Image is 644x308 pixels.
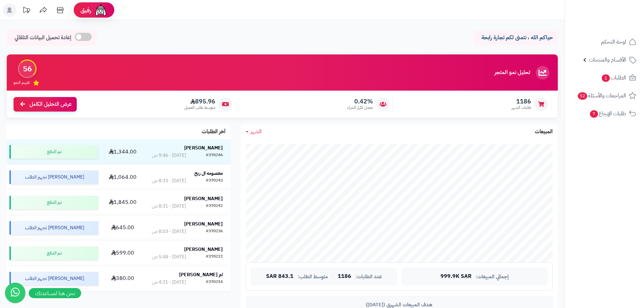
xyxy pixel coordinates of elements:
[590,110,598,118] span: 7
[206,177,223,184] div: #370243
[152,228,186,235] div: [DATE] - 8:03 ص
[347,105,373,111] span: معدل تكرار الشراء
[101,139,144,164] td: 1,344.00
[14,97,77,112] a: عرض التحليل الكامل
[478,34,553,42] p: حياكم الله ، نتمنى لكم تجارة رابحة
[152,203,186,210] div: [DATE] - 8:31 ص
[511,105,531,111] span: طلبات الشهر
[332,274,334,279] span: |
[184,98,215,105] span: 895.96
[577,91,626,100] span: المراجعات والأسئلة
[101,190,144,215] td: 1,845.00
[152,177,186,184] div: [DATE] - 8:33 ص
[9,272,98,285] div: [PERSON_NAME] تجهيز الطلب
[184,220,223,228] strong: [PERSON_NAME]
[101,266,144,291] td: 380.00
[355,274,382,280] span: عدد الطلبات:
[152,152,186,159] div: [DATE] - 9:46 ص
[246,128,262,136] a: الشهر
[601,73,626,82] span: الطلبات
[206,279,223,286] div: #370214
[152,254,186,260] div: [DATE] - 5:48 ص
[14,80,30,86] span: تقييم النمو
[184,105,215,111] span: متوسط طلب العميل
[184,144,223,151] strong: [PERSON_NAME]
[569,34,640,50] a: لوحة التحكم
[9,170,98,184] div: [PERSON_NAME] تجهيز الطلب
[101,215,144,240] td: 645.00
[602,74,610,82] span: 1
[589,109,626,118] span: طلبات الإرجاع
[206,152,223,159] div: #370246
[569,105,640,122] a: طلبات الإرجاع7
[440,274,472,280] span: 999.9K SAR
[202,129,225,135] h3: آخر الطلبات
[535,129,553,135] h3: المبيعات
[266,274,293,280] span: 843.1 SAR
[9,221,98,235] div: [PERSON_NAME] تجهيز الطلب
[578,92,587,100] span: 52
[29,100,72,108] span: عرض التحليل الكامل
[601,37,626,47] span: لوحة التحكم
[569,88,640,104] a: المراجعات والأسئلة52
[338,274,351,280] span: 1186
[179,271,223,278] strong: ام [PERSON_NAME]
[184,195,223,202] strong: [PERSON_NAME]
[206,228,223,235] div: #370236
[589,55,626,65] span: الأقسام والمنتجات
[476,274,509,280] span: إجمالي المبيعات:
[18,3,35,19] a: تحديثات المنصة
[9,145,98,159] div: تم الدفع
[598,19,638,33] img: logo-2.png
[511,98,531,105] span: 1186
[251,127,262,136] span: الشهر
[194,170,223,177] strong: معصومه ال ربح
[15,34,71,42] span: إعادة تحميل البيانات التلقائي
[80,6,91,14] span: رفيق
[347,98,373,105] span: 0.42%
[101,241,144,266] td: 599.00
[206,203,223,210] div: #370242
[569,70,640,86] a: الطلبات1
[152,279,186,286] div: [DATE] - 4:31 ص
[9,246,98,260] div: تم الدفع
[297,274,328,280] span: متوسط الطلب:
[94,3,108,17] img: ai-face.png
[206,254,223,260] div: #370222
[9,196,98,209] div: تم الدفع
[101,165,144,190] td: 1,064.00
[184,246,223,253] strong: [PERSON_NAME]
[495,70,530,76] h3: تحليل نمو المتجر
